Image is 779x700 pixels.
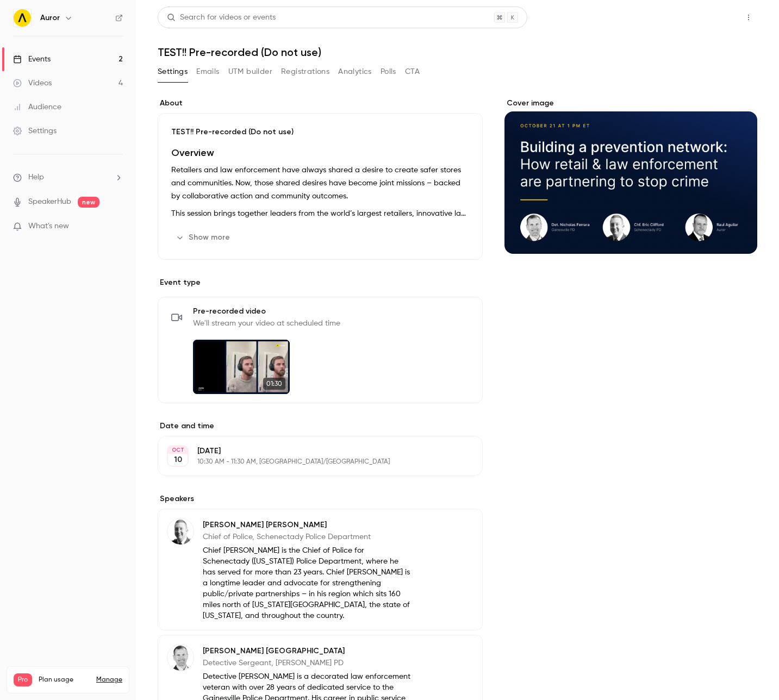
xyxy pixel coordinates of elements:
li: help-dropdown-opener [13,172,123,183]
span: Pre-recorded video [193,306,340,317]
button: CTA [405,63,420,80]
span: Help [28,172,44,183]
span: Pro [14,673,32,686]
label: Cover image [504,98,757,109]
img: Auror [14,9,31,27]
label: Date and time [158,421,483,432]
h6: Auror [40,12,60,23]
p: Retailers and law enforcement have always shared a desire to create safer stores and communities.... [171,164,469,203]
p: Chief of Police, Schenectady Police Department [203,532,412,542]
span: We'll stream your video at scheduled time [193,318,340,329]
button: Share [688,7,731,28]
div: Search for videos or events [167,12,276,23]
span: new [78,197,99,208]
div: Videos [13,78,52,89]
p: [PERSON_NAME] [PERSON_NAME] [203,520,412,530]
span: What's new [28,221,69,232]
button: Emails [196,63,219,80]
p: TEST!! Pre-recorded (Do not use) [171,127,469,137]
button: Settings [158,63,188,80]
img: Nicholas Ferrara [167,645,194,671]
p: Chief [PERSON_NAME] is the Chief of Police for Schenectady ([US_STATE]) Police Department, where ... [203,545,412,621]
p: [DATE] [197,446,425,457]
label: About [158,98,483,109]
p: 10:30 AM - 11:30 AM, [GEOGRAPHIC_DATA]/[GEOGRAPHIC_DATA] [197,458,425,466]
button: Show more [171,229,236,246]
button: Analytics [338,63,372,80]
p: [PERSON_NAME] [GEOGRAPHIC_DATA] [203,646,412,657]
h1: Overview [171,146,469,159]
button: Polls [381,63,396,80]
p: 10 [174,454,182,465]
div: Settings [13,126,57,136]
span: 01:30 [263,378,285,390]
button: Registrations [281,63,329,80]
div: Eric Clifford[PERSON_NAME] [PERSON_NAME]Chief of Police, Schenectady Police DepartmentChief [PERS... [158,509,483,630]
div: Events [13,54,51,65]
p: Detective Sergeant, [PERSON_NAME] PD [203,658,412,668]
div: Audience [13,102,61,112]
iframe: Noticeable Trigger [110,222,123,232]
label: Speakers [158,493,483,504]
p: Event type [158,277,483,288]
section: Cover image [504,98,757,254]
div: OCT [168,446,188,454]
h1: TEST!! Pre-recorded (Do not use) [158,46,757,59]
a: SpeakerHub [28,196,71,208]
p: This session brings together leaders from the world’s largest retailers, innovative law enforceme... [171,207,469,220]
img: Eric Clifford [167,518,194,545]
a: Manage [96,676,122,684]
button: UTM builder [228,63,272,80]
span: Plan usage [39,676,90,684]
